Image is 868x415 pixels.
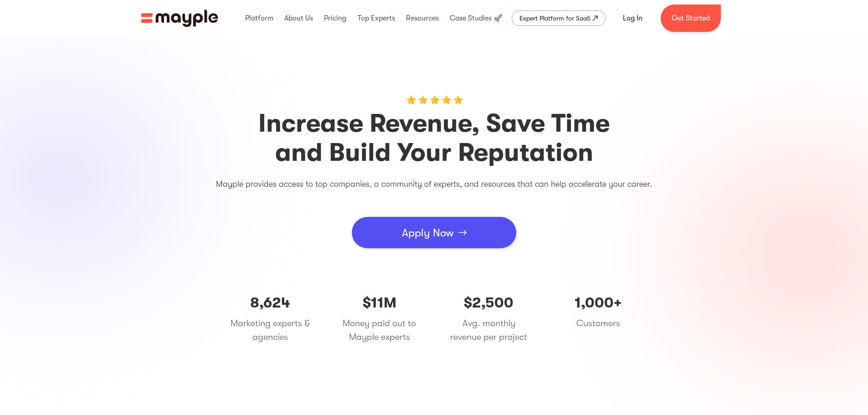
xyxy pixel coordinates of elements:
[141,10,218,27] a: home
[161,109,708,167] h1: Increase Revenue, Save Time and Build Your Reputation
[352,217,516,248] a: Apply Now
[141,10,218,27] img: Mayple logo
[229,317,311,344] p: Marketing experts & agencies
[661,5,721,32] a: Get Started
[402,219,454,246] div: Apply Now
[404,4,441,33] div: Resources
[161,177,708,191] p: Mayple provides access to top companies, a community of experts, and resources that can help acce...
[448,294,530,312] h4: $2,500
[557,294,639,312] h4: 1,000+
[448,317,530,344] p: Avg. monthly revenue per project
[557,317,639,330] p: Customers
[322,4,349,33] div: Pricing
[243,4,276,33] div: Platform
[229,294,311,312] h4: 8,624
[512,10,606,26] a: Expert Platform for SaaS
[519,13,591,24] div: Expert Platform for SaaS
[355,4,397,33] div: Top Experts
[612,7,653,29] a: Log In
[339,294,421,312] h4: $11M
[339,317,421,344] p: Money paid out to Mayple experts
[282,4,315,33] div: About Us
